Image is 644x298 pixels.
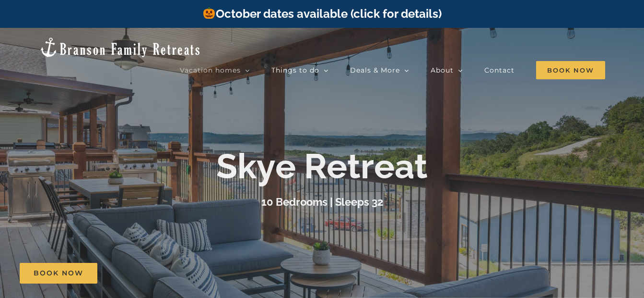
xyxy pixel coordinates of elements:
img: 🎃 [203,7,215,19]
span: Vacation homes [180,67,241,74]
span: Book Now [34,269,83,277]
h3: 10 Bedrooms | Sleeps 32 [261,196,383,208]
img: Branson Family Retreats Logo [39,37,201,58]
a: Contact [484,61,515,80]
a: Vacation homes [180,61,250,80]
span: Contact [484,67,515,74]
nav: Main Menu [180,61,605,80]
span: Things to do [271,67,319,74]
a: About [431,61,463,80]
span: Deals & More [350,67,400,74]
a: Book Now [20,263,97,284]
span: About [431,67,454,74]
a: Deals & More [350,61,409,80]
a: October dates available (click for details) [202,7,441,21]
a: Things to do [271,61,328,80]
b: Skye Retreat [216,146,428,186]
span: Book Now [536,61,605,79]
